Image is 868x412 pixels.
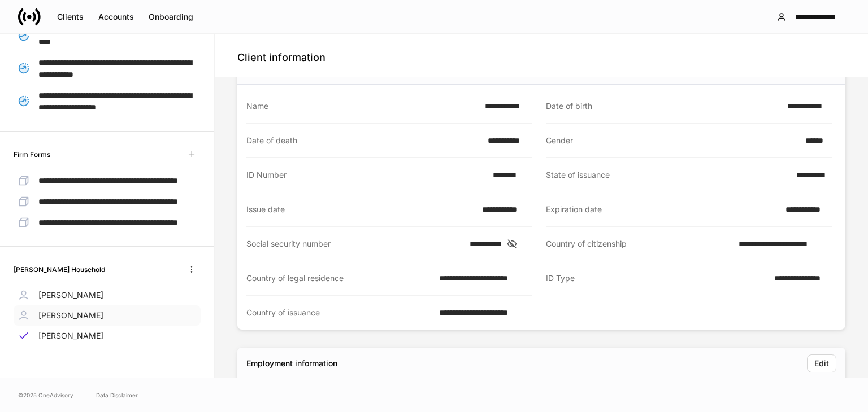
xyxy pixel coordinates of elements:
[246,135,481,146] div: Date of death
[14,305,201,326] a: [PERSON_NAME]
[246,238,463,249] div: Social security number
[237,51,325,64] h4: Client information
[38,330,103,341] p: [PERSON_NAME]
[807,354,836,372] button: Edit
[246,100,478,112] div: Name
[546,135,798,146] div: Gender
[38,310,103,321] p: [PERSON_NAME]
[246,204,475,215] div: Issue date
[57,11,84,23] div: Clients
[183,145,201,163] span: Unavailable with outstanding requests for information
[14,326,201,346] a: [PERSON_NAME]
[91,8,141,26] button: Accounts
[14,285,201,305] a: [PERSON_NAME]
[814,358,829,369] div: Edit
[246,169,486,181] div: ID Number
[18,391,73,400] span: © 2025 OneAdvisory
[546,169,789,181] div: State of issuance
[246,307,432,318] div: Country of issuance
[546,204,779,215] div: Expiration date
[14,264,105,275] h6: [PERSON_NAME] Household
[149,11,193,23] div: Onboarding
[50,8,91,26] button: Clients
[14,149,50,160] h6: Firm Forms
[141,8,201,26] button: Onboarding
[546,100,780,112] div: Date of birth
[246,358,337,369] div: Employment information
[546,273,767,284] div: ID Type
[546,238,732,249] div: Country of citizenship
[38,290,103,301] p: [PERSON_NAME]
[96,391,138,400] a: Data Disclaimer
[98,11,134,23] div: Accounts
[246,273,432,284] div: Country of legal residence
